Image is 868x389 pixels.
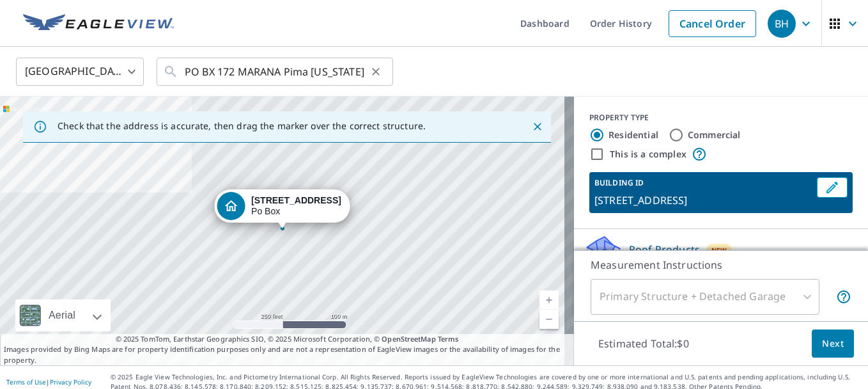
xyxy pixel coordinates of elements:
p: Check that the address is accurate, then drag the marker over the correct structure. [58,120,426,132]
span: Your report will include the primary structure and a detached garage if one exists. [836,289,851,305]
div: Roof ProductsNew [584,234,858,271]
button: Close [529,118,546,135]
div: Primary Structure + Detached Garage [591,279,819,315]
p: [STREET_ADDRESS] [594,193,812,208]
a: Terms [438,334,459,344]
p: Estimated Total: $0 [588,329,699,358]
img: EV Logo [23,14,174,33]
a: Privacy Policy [50,377,91,386]
div: PROPERTY TYPE [589,112,853,123]
button: Clear [367,63,385,81]
a: Terms of Use [6,377,46,386]
div: Aerial [15,299,111,331]
p: | [6,378,91,386]
a: Current Level 17, Zoom Out [539,310,559,329]
a: Cancel Order [669,10,756,37]
div: [GEOGRAPHIC_DATA] [16,54,144,90]
button: Next [812,329,854,358]
div: BH [768,10,796,38]
button: Edit building 1 [817,177,848,198]
label: Commercial [688,129,741,141]
div: Dropped pin, building 1, Residential property, 12700 W Marana Rd Po Box [214,189,350,229]
strong: [STREET_ADDRESS] [251,195,341,205]
span: © 2025 TomTom, Earthstar Geographics SIO, © 2025 Microsoft Corporation, © [116,334,459,345]
div: Po Box [251,195,341,217]
span: New [711,245,727,255]
p: Roof Products [629,242,700,257]
label: This is a complex [610,148,686,161]
div: Aerial [45,299,79,331]
span: Next [822,336,844,352]
input: Search by address or latitude-longitude [185,54,367,90]
label: Residential [608,129,658,141]
a: Current Level 17, Zoom In [539,290,559,310]
a: OpenStreetMap [382,334,435,344]
p: BUILDING ID [594,177,644,188]
p: Measurement Instructions [591,257,851,273]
